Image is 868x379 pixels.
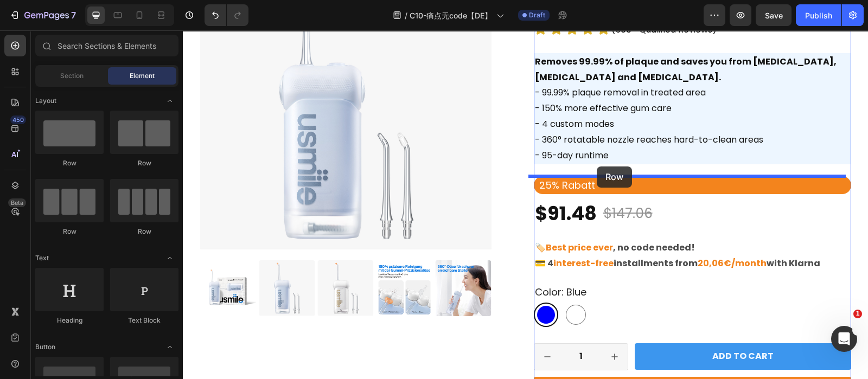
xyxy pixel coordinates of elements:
[161,249,178,267] span: Toggle open
[35,253,49,263] span: Text
[35,316,104,325] div: Heading
[796,4,841,26] button: Publish
[831,326,857,352] iframe: Intercom live chat
[110,158,178,168] div: Row
[161,338,178,356] span: Toggle open
[35,227,104,236] div: Row
[60,71,84,81] span: Section
[35,35,178,56] input: Search Sections & Elements
[853,310,862,318] span: 1
[756,4,792,26] button: Save
[35,342,55,352] span: Button
[35,158,104,168] div: Row
[8,198,26,207] div: Beta
[805,10,832,21] div: Publish
[161,92,178,110] span: Toggle open
[130,71,155,81] span: Element
[405,10,407,21] span: /
[765,11,783,20] span: Save
[205,4,248,26] div: Undo/Redo
[529,10,545,20] span: Draft
[4,4,81,26] button: 7
[410,10,492,21] span: C10-痛点无code【DE】
[110,316,178,325] div: Text Block
[35,96,56,106] span: Layout
[110,227,178,236] div: Row
[183,30,868,379] iframe: Design area
[71,9,76,22] p: 7
[10,115,26,124] div: 450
